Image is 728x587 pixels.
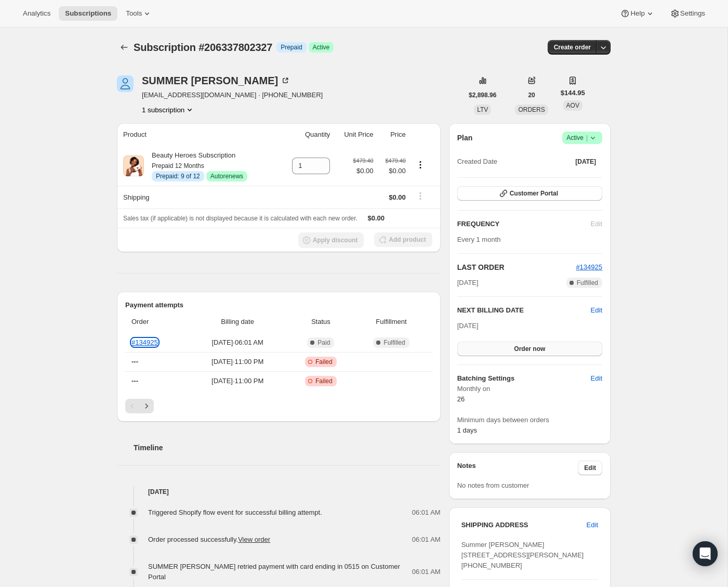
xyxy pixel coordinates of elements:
button: Next [139,399,154,413]
button: Edit [578,461,602,475]
h2: FREQUENCY [457,219,591,229]
span: $144.95 [561,88,585,98]
button: #134925 [576,262,602,272]
span: $0.00 [353,166,373,176]
span: LTV [477,106,488,113]
h2: LAST ORDER [457,262,576,272]
button: [DATE] [569,154,602,169]
button: Subscriptions [59,6,117,21]
span: Edit [591,305,602,316]
span: [DATE] · 06:01 AM [190,337,285,348]
h3: SHIPPING ADDRESS [461,520,587,530]
span: Active [313,43,330,51]
span: $0.00 [368,214,385,222]
a: #134925 [131,338,158,346]
button: Order now [457,342,602,356]
span: Order now [514,345,545,353]
h2: Plan [457,133,473,143]
button: Product actions [142,105,195,115]
span: [DATE] [457,278,479,288]
div: SUMMER [PERSON_NAME] [142,75,290,86]
span: --- [131,377,138,385]
span: Active [566,133,598,143]
span: Fulfilled [383,338,405,347]
th: Unit Price [333,123,376,146]
small: $479.40 [353,158,373,164]
span: Subscriptions [65,9,111,18]
h3: Notes [457,461,578,475]
small: $479.40 [386,158,406,164]
button: Tools [120,6,158,21]
span: Analytics [23,9,50,18]
span: Prepaid [281,43,302,51]
a: View order [238,536,270,543]
span: Every 1 month [457,236,501,243]
th: Shipping [117,186,280,208]
span: Billing date [190,317,285,327]
th: Order [125,310,187,333]
button: Product actions [412,159,429,171]
span: ORDERS [518,106,545,113]
th: Quantity [280,123,333,146]
nav: Pagination [125,399,432,413]
span: Settings [680,9,705,18]
div: Beauty Heroes Subscription [144,150,247,181]
button: Create order [548,40,597,55]
span: 06:01 AM [412,507,441,518]
span: 26 [457,395,465,403]
span: Fulfilled [577,279,598,287]
span: Created Date [457,156,497,167]
span: Autorenews [210,172,243,180]
a: #134925 [576,263,602,271]
span: [DATE] [575,158,596,166]
span: Minimum days between orders [457,415,602,425]
h2: Timeline [134,442,441,453]
img: product img [123,155,144,176]
th: Price [377,123,409,146]
button: Edit [580,517,604,533]
button: Settings [664,6,711,21]
h2: Payment attempts [125,300,432,310]
span: Failed [315,377,333,385]
small: Prepaid 12 Months [152,162,204,169]
button: Shipping actions [412,190,429,202]
span: Edit [584,464,596,472]
span: [EMAIL_ADDRESS][DOMAIN_NAME] · [PHONE_NUMBER] [142,90,323,100]
span: Failed [315,358,333,366]
span: Create order [554,43,591,51]
span: Edit [591,373,602,384]
span: Prepaid: 9 of 12 [156,172,200,180]
span: Fulfillment [356,317,426,327]
span: Status [291,317,350,327]
span: Help [630,9,644,18]
button: Help [614,6,661,21]
span: | [586,134,588,142]
button: Customer Portal [457,186,602,201]
span: Triggered Shopify flow event for successful billing attempt. [148,508,322,516]
button: Edit [585,370,608,387]
th: Product [117,123,280,146]
button: Subscriptions [117,40,131,55]
span: No notes from customer [457,481,530,489]
span: Edit [587,520,598,530]
button: $2,898.96 [462,88,502,102]
h6: Batching Settings [457,373,591,384]
span: Summer [PERSON_NAME] [STREET_ADDRESS][PERSON_NAME] [PHONE_NUMBER] [461,541,584,569]
div: Open Intercom Messenger [693,541,718,566]
span: 06:01 AM [412,567,441,577]
span: 20 [528,91,535,99]
span: Tools [126,9,142,18]
span: [DATE] · 11:00 PM [190,357,285,367]
span: Monthly on [457,384,602,394]
span: SUMMER [PERSON_NAME] retried payment with card ending in 0515 on Customer Portal [148,563,400,581]
span: Customer Portal [510,189,558,198]
span: [DATE] · 11:00 PM [190,376,285,386]
span: Sales tax (if applicable) is not displayed because it is calculated with each new order. [123,215,358,222]
button: 20 [522,88,541,102]
span: 1 days [457,426,477,434]
span: $0.00 [380,166,406,176]
span: AOV [566,102,579,109]
span: $0.00 [389,193,406,201]
span: --- [131,358,138,366]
